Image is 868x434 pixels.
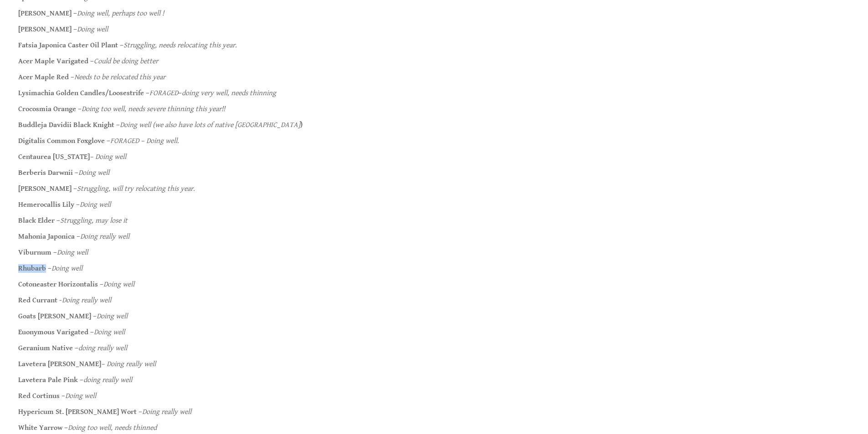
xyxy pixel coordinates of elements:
[18,344,78,352] strong: Geranium Native –
[18,25,77,34] strong: [PERSON_NAME] –
[110,137,179,145] em: FORAGED – Doing well.
[18,73,74,82] strong: Acer Maple Red –
[74,73,165,82] em: Needs to be relocated this year
[80,200,111,209] em: Doing well
[18,424,68,432] strong: White Yarrow –
[300,121,303,129] strong: )
[18,9,77,18] strong: [PERSON_NAME] –
[18,184,77,193] strong: [PERSON_NAME] –
[18,392,65,400] strong: Red Cortinus –
[18,153,90,161] strong: Centaurea [US_STATE]
[18,376,83,384] strong: Lavetera Pale Pink –
[182,89,276,97] em: doing very well, needs thinning
[18,168,78,177] strong: Berberis Darwnii –
[18,200,80,209] strong: Hemerocallis Lily –
[18,328,94,337] strong: Euonymous Varigated –
[94,57,158,66] em: Could be doing better
[18,280,103,289] strong: Cotoneaster Horizontalis –
[18,137,110,145] strong: Digitalis Common Foxglove –
[78,168,109,177] em: Doing well
[82,105,225,113] em: Doing too well, needs severe thinning this year!!
[18,121,120,129] strong: Buddleja Davidii Black Knight –
[77,9,164,18] em: Doing well, perhaps too well !
[57,248,88,257] em: Doing well
[83,376,132,384] em: doing really well
[18,408,142,416] strong: Hypericum St. [PERSON_NAME] Wort –
[103,280,134,289] em: Doing well
[51,264,82,273] em: Doing well
[77,184,195,193] em: Struggling, will try relocating this year.
[97,312,128,321] em: Doing well
[18,105,82,113] strong: Crocosmia Orange –
[18,264,51,273] strong: Rhubarb –
[65,392,96,400] em: Doing well
[60,216,128,225] em: Struggling, may lose it
[80,232,129,241] em: Doing really well
[77,25,108,34] em: Doing well
[123,41,237,50] em: Struggling, needs relocating this year.
[149,89,178,97] em: FORAGED
[18,232,80,241] strong: Mahonia Japonica –
[18,312,97,321] strong: Goats [PERSON_NAME] –
[62,296,111,305] em: Doing really well
[18,57,94,66] strong: Acer Maple Varigated –
[101,360,156,368] em: – Doing really well
[90,153,126,161] em: – Doing well
[18,296,62,305] strong: Red Currant -
[142,408,191,416] em: Doing really well
[18,248,57,257] strong: Viburnum –
[78,344,127,352] em: doing really well
[18,89,149,97] strong: Lysimachia Golden Candles/Loosestrife –
[18,216,60,225] strong: Black Elder –
[94,328,125,337] em: Doing well
[178,89,182,97] strong: –
[68,424,157,432] em: Doing too well, needs thinned
[18,41,123,50] strong: Fatsia Japonica Caster Oil Plant –
[18,360,101,368] strong: Lavetera [PERSON_NAME]
[120,121,300,129] em: Doing well (we also have lots of native [GEOGRAPHIC_DATA]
